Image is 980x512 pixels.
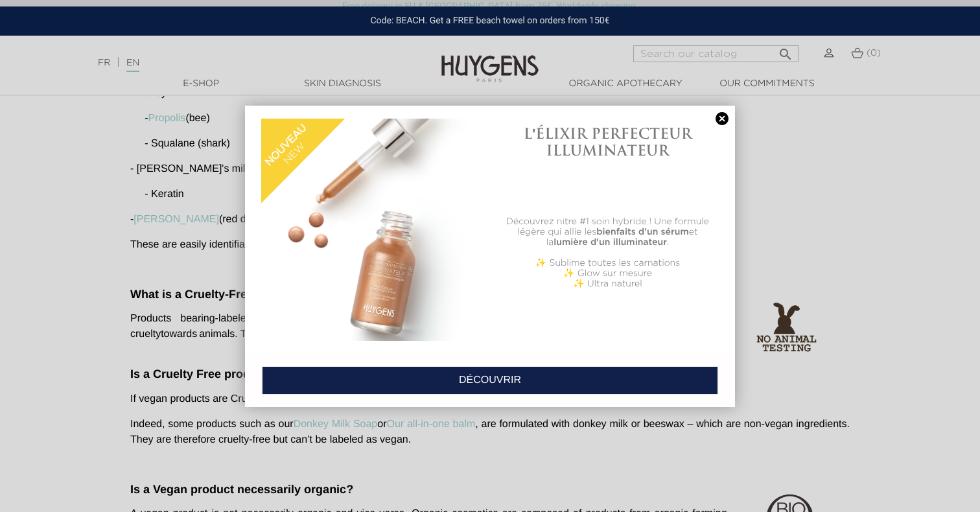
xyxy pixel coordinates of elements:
h1: L'ÉLIXIR PERFECTEUR ILLUMINATEUR [496,125,719,159]
p: ✨ Ultra naturel [496,279,719,289]
b: lumière d'un illuminateur [554,238,667,247]
a: DÉCOUVRIR [262,366,718,395]
p: ✨ Glow sur mesure [496,268,719,279]
p: ✨ Sublime toutes les carnations [496,258,719,268]
b: bienfaits d'un sérum [596,227,689,237]
p: Découvrez nitre #1 soin hybride ! Une formule légère qui allie les et la . [496,216,719,248]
